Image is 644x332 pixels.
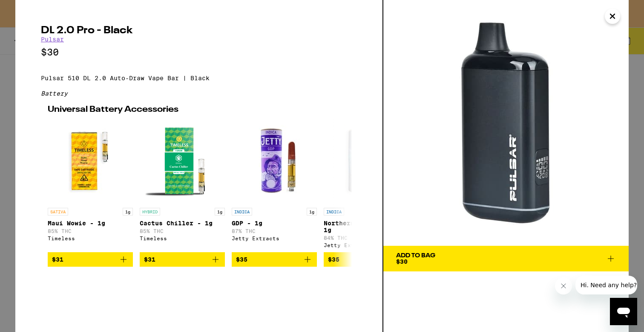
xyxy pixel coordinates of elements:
[140,252,225,267] button: Add to bag
[396,258,408,265] span: $30
[52,256,63,263] span: $31
[324,235,409,241] p: 84% THC
[140,220,225,227] p: Cactus Chiller - 1g
[396,253,435,259] div: Add To Bag
[232,252,317,267] button: Add to bag
[48,228,133,234] p: 85% THC
[48,220,133,227] p: Maui Wowie - 1g
[140,236,225,241] div: Timeless
[610,298,637,325] iframe: Button to launch messaging window
[123,208,133,216] p: 1g
[140,118,225,204] img: Timeless - Cactus Chiller - 1g
[41,47,357,58] p: $30
[48,208,68,216] p: SATIVA
[324,252,409,267] button: Add to bag
[140,208,160,216] p: HYBRID
[328,256,339,263] span: $35
[140,228,225,234] p: 85% THC
[232,118,317,204] img: Jetty Extracts - GDP - 1g
[324,118,409,204] img: Jetty Extracts - Northern Lights #5 - 1g
[140,118,225,252] a: Open page for Cactus Chiller - 1g from Timeless
[324,118,409,252] a: Open page for Northern Lights #5 - 1g from Jetty Extracts
[555,277,572,294] iframe: Close message
[232,236,317,241] div: Jetty Extracts
[236,256,247,263] span: $35
[575,276,637,294] iframe: Message from company
[48,105,350,114] h2: Universal Battery Accessories
[232,118,317,252] a: Open page for GDP - 1g from Jetty Extracts
[41,75,357,82] p: Pulsar 510 DL 2.0 Auto-Draw Vape Bar | Black
[232,220,317,227] p: GDP - 1g
[48,118,133,204] img: Timeless - Maui Wowie - 1g
[232,228,317,234] p: 87% THC
[48,252,133,267] button: Add to bag
[41,90,357,97] div: Battery
[324,208,344,216] p: INDICA
[232,208,252,216] p: INDICA
[324,220,409,233] p: Northern Lights #5 - 1g
[324,242,409,248] div: Jetty Extracts
[307,208,317,216] p: 1g
[605,9,620,24] button: Close
[383,246,629,271] button: Add To Bag$30
[144,256,155,263] span: $31
[41,26,357,36] h2: DL 2.0 Pro - Black
[48,236,133,241] div: Timeless
[48,118,133,252] a: Open page for Maui Wowie - 1g from Timeless
[215,208,225,216] p: 1g
[41,36,64,43] a: Pulsar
